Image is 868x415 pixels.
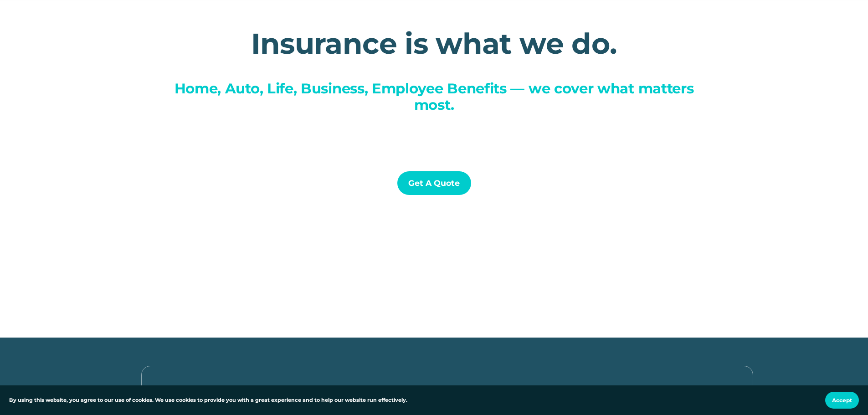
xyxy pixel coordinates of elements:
[832,397,852,404] span: Accept
[825,392,859,409] button: Accept
[175,80,698,113] span: Home, Auto, Life, Business, Employee Benefits — we cover what matters most.
[251,26,617,61] strong: Insurance is what we do.
[9,396,407,405] p: By using this website, you agree to our use of cookies. We use cookies to provide you with a grea...
[397,171,471,195] a: Get a Quote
